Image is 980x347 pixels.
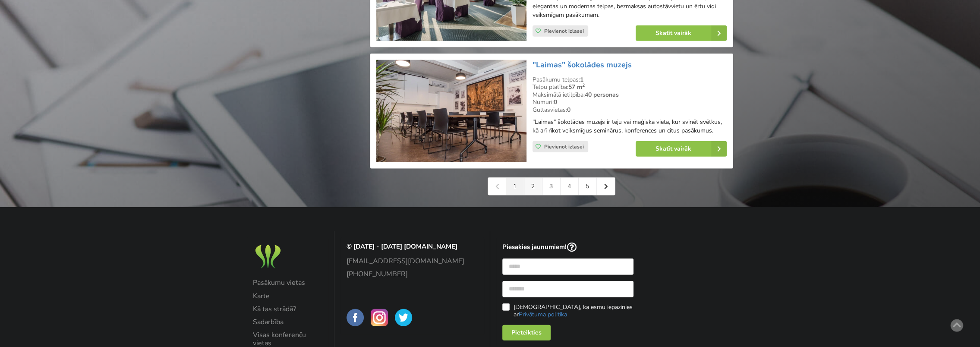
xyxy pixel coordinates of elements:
[533,83,727,91] div: Telpu platība:
[580,76,583,84] strong: 1
[347,257,478,265] a: [EMAIL_ADDRESS][DOMAIN_NAME]
[502,243,634,252] p: Piesakies jaunumiem!
[636,25,727,41] a: Skatīt vairāk
[518,310,567,319] a: Privātuma politika
[524,178,542,195] a: 2
[567,106,570,114] strong: 0
[253,279,322,287] a: Pasākumu vietas
[582,82,585,88] sup: 2
[554,98,557,106] strong: 0
[506,178,524,195] a: 1
[376,60,526,163] img: Neierastas vietas | Rīga | "Laimas" šokolādes muzejs
[544,143,584,150] span: Pievienot izlasei
[347,243,478,251] p: © [DATE] - [DATE] [DOMAIN_NAME]
[371,309,388,326] img: BalticMeetingRooms on Instagram
[533,91,727,99] div: Maksimālā ietilpība:
[542,178,561,195] a: 3
[561,178,579,195] a: 4
[395,309,412,326] img: BalticMeetingRooms on Twitter
[253,243,283,271] img: Baltic Meeting Rooms
[533,106,727,114] div: Gultasvietas:
[579,178,597,195] a: 5
[585,91,619,99] strong: 40 personas
[544,28,584,35] span: Pievienot izlasei
[533,98,727,106] div: Numuri:
[502,303,634,318] label: [DEMOGRAPHIC_DATA], ka esmu iepazinies ar
[533,76,727,84] div: Pasākumu telpas:
[253,318,322,326] a: Sadarbība
[533,60,632,70] a: "Laimas" šokolādes muzejs
[533,118,727,135] p: "Laimas" šokolādes muzejs ir teju vai maģiska vieta, kur svinēt svētkus, kā arī rīkot veiksmīgus ...
[347,270,478,278] a: [PHONE_NUMBER]
[253,305,322,313] a: Kā tas strādā?
[253,331,322,347] a: Visas konferenču vietas
[502,325,551,341] div: Pieteikties
[636,141,727,157] a: Skatīt vairāk
[347,309,364,326] img: BalticMeetingRooms on Facebook
[568,83,585,91] strong: 57 m
[253,292,322,300] a: Karte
